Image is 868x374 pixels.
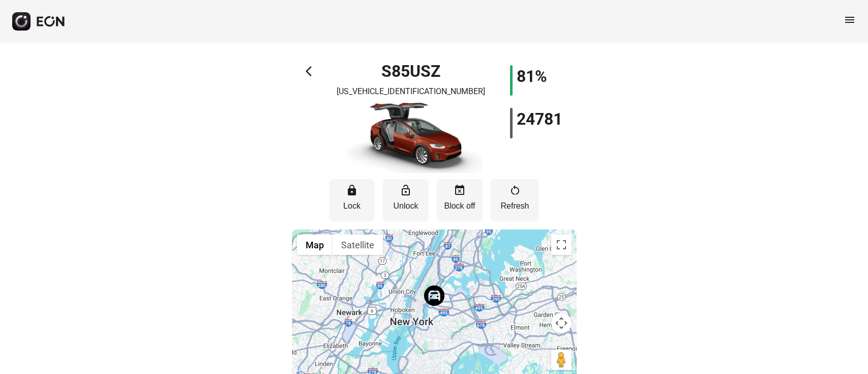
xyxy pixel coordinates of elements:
p: Lock [334,200,370,212]
span: menu [844,14,856,26]
h1: 24781 [517,113,562,125]
button: Toggle fullscreen view [551,235,572,255]
span: lock [346,184,358,196]
button: Show street map [297,235,333,255]
h1: S85USZ [381,65,440,77]
p: Unlock [388,200,424,212]
span: lock_open [400,184,412,196]
span: restart_alt [509,184,521,196]
span: event_busy [454,184,466,196]
button: Show satellite imagery [333,235,383,255]
button: Map camera controls [551,313,572,333]
p: Block off [442,200,477,212]
button: Drag Pegman onto the map to open Street View [551,350,572,370]
img: car [340,102,482,173]
p: Refresh [496,200,534,212]
button: Lock [329,179,375,221]
button: Refresh [491,179,539,221]
button: Block off [437,179,483,221]
button: Unlock [383,179,429,221]
span: arrow_back_ios [306,65,318,77]
p: [US_VEHICLE_IDENTIFICATION_NUMBER] [337,85,485,98]
h1: 81% [517,70,547,82]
